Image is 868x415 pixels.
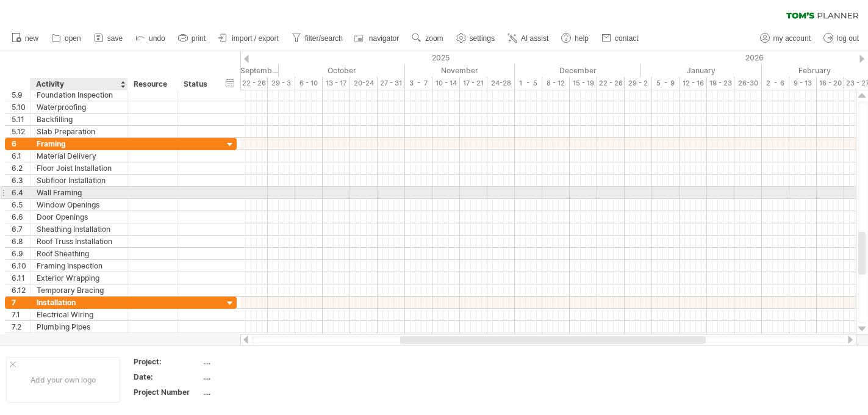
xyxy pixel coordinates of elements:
[12,114,30,125] div: 5.11
[773,34,811,43] span: my account
[12,199,30,211] div: 6.5
[470,34,495,43] span: settings
[232,34,279,43] span: import / export
[6,357,120,403] div: Add your own logo
[762,77,789,90] div: 2 - 6
[12,187,30,198] div: 6.4
[12,260,30,272] div: 6.10
[409,31,447,46] a: zoom
[405,77,432,90] div: 3 - 7
[515,64,641,77] div: December 2025
[132,31,169,46] a: undo
[521,34,548,43] span: AI assist
[37,236,121,247] div: Roof Truss Installation
[149,34,165,43] span: undo
[65,34,81,43] span: open
[350,77,378,90] div: 20-24
[37,138,121,150] div: Framing
[305,34,343,43] span: filter/search
[295,77,323,90] div: 6 - 10
[453,31,498,46] a: settings
[12,150,30,162] div: 6.1
[460,77,487,90] div: 17 - 21
[134,78,171,90] div: Resource
[37,150,121,162] div: Material Delivery
[641,64,762,77] div: January 2026
[12,175,30,186] div: 6.3
[597,77,625,90] div: 22 - 26
[405,64,515,77] div: November 2025
[757,31,814,46] a: my account
[184,78,210,90] div: Status
[12,309,30,320] div: 7.1
[203,372,306,382] div: ....
[12,321,30,333] div: 7.2
[12,138,30,150] div: 6
[37,272,121,284] div: Exterior Wrapping
[107,34,123,43] span: save
[37,284,121,296] div: Temporary Bracing
[37,101,121,113] div: Waterproofing
[37,211,121,223] div: Door Openings
[12,211,30,223] div: 6.6
[37,162,121,174] div: Floor Joist Installation
[570,77,597,90] div: 15 - 19
[37,260,121,272] div: Framing Inspection
[279,64,405,77] div: October 2025
[37,175,121,186] div: Subfloor Installation
[37,223,121,235] div: Sheathing Installation
[12,89,30,101] div: 5.9
[598,31,642,46] a: contact
[615,34,639,43] span: contact
[323,77,350,90] div: 13 - 17
[575,34,589,43] span: help
[789,77,817,90] div: 9 - 13
[12,272,30,284] div: 6.11
[369,34,399,43] span: navigator
[268,77,295,90] div: 29 - 3
[37,199,121,211] div: Window Openings
[37,89,121,101] div: Foundation Inspection
[707,77,734,90] div: 19 - 23
[37,309,121,320] div: Electrical Wiring
[134,387,201,397] div: Project Number
[36,78,121,90] div: Activity
[240,77,268,90] div: 22 - 26
[12,333,30,345] div: 7.3
[734,77,762,90] div: 26-30
[353,31,403,46] a: navigator
[37,248,121,259] div: Roof Sheathing
[215,31,282,46] a: import / export
[12,101,30,113] div: 5.10
[817,77,844,90] div: 16 - 20
[134,372,201,382] div: Date:
[37,126,121,137] div: Slab Preparation
[37,114,121,125] div: Backfilling
[9,31,42,46] a: new
[192,34,206,43] span: print
[37,321,121,333] div: Plumbing Pipes
[425,34,443,43] span: zoom
[820,31,863,46] a: log out
[542,77,570,90] div: 8 - 12
[558,31,592,46] a: help
[203,356,306,367] div: ....
[515,77,542,90] div: 1 - 5
[134,356,201,367] div: Project:
[12,284,30,296] div: 6.12
[487,77,515,90] div: 24-28
[504,31,552,46] a: AI assist
[12,236,30,247] div: 6.8
[203,387,306,397] div: ....
[680,77,707,90] div: 12 - 16
[37,187,121,198] div: Wall Framing
[12,248,30,259] div: 6.9
[37,333,121,345] div: HVAC Ductwork
[12,162,30,174] div: 6.2
[37,297,121,308] div: Installation
[289,31,346,46] a: filter/search
[837,34,859,43] span: log out
[12,126,30,137] div: 5.12
[48,31,85,46] a: open
[25,34,38,43] span: new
